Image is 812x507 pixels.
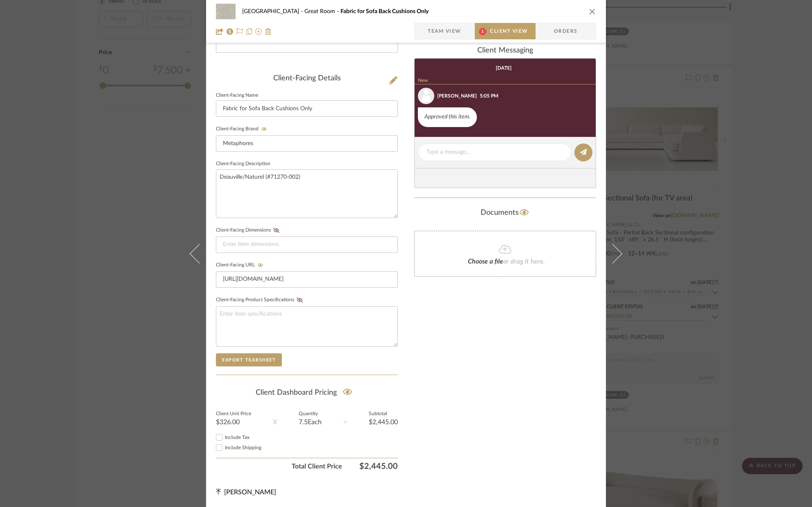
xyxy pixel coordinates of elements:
[216,227,282,233] label: Client-Facing Dimensions
[216,236,398,253] input: Enter item dimensions
[216,93,258,98] label: Client-Facing Name
[273,417,277,427] div: X
[259,126,270,132] button: Client-Facing Brand
[418,107,477,127] div: Approved this item.
[418,88,434,104] img: user_avatar.png
[503,258,545,265] span: or drag it here.
[342,462,398,471] span: $2,445.00
[216,3,236,20] img: d5d23627-62c4-476f-8ccd-01247f860e7f_48x40.jpg
[216,271,398,288] input: Enter item URL
[216,162,270,166] label: Client-Facing Description
[216,262,266,268] label: Client-Facing URL
[216,383,398,402] div: Client Dashboard Pricing
[294,297,305,303] button: Client-Facing Product Specifications
[490,23,528,39] span: Client View
[299,412,322,416] label: Quantity
[255,262,266,268] button: Client-Facing URL
[216,462,342,471] span: Total Client Price
[468,258,503,265] span: Choose a file
[225,435,249,440] span: Include Tax
[545,23,587,39] span: Orders
[589,8,596,15] button: close
[216,135,398,152] input: Enter Client-Facing Brand
[242,9,304,14] span: [GEOGRAPHIC_DATA]
[428,23,461,39] span: Team View
[224,489,276,496] span: [PERSON_NAME]
[299,419,322,425] div: 7.5 Each
[480,92,498,100] div: 5:05 PM
[369,412,398,416] label: Subtotal
[216,419,251,425] div: $326.00
[304,9,340,14] span: Great Room
[479,28,486,35] span: 1
[369,419,398,425] div: $2,445.00
[265,28,272,35] img: Remove from project
[414,46,596,55] div: client Messaging
[225,445,261,450] span: Include Shipping
[216,297,305,303] label: Client-Facing Product Specifications
[414,206,596,219] div: Documents
[340,9,429,14] span: Fabric for Sofa Back Cushions Only
[496,65,512,71] div: [DATE]
[271,227,282,233] button: Client-Facing Dimensions
[216,353,282,366] button: Export Tearsheet
[216,100,398,117] input: Enter Client-Facing Item Name
[415,77,596,84] div: New
[437,92,477,100] div: [PERSON_NAME]
[216,126,270,132] label: Client-Facing Brand
[216,74,398,83] div: Client-Facing Details
[216,412,251,416] label: Client Unit Price
[343,417,347,427] div: =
